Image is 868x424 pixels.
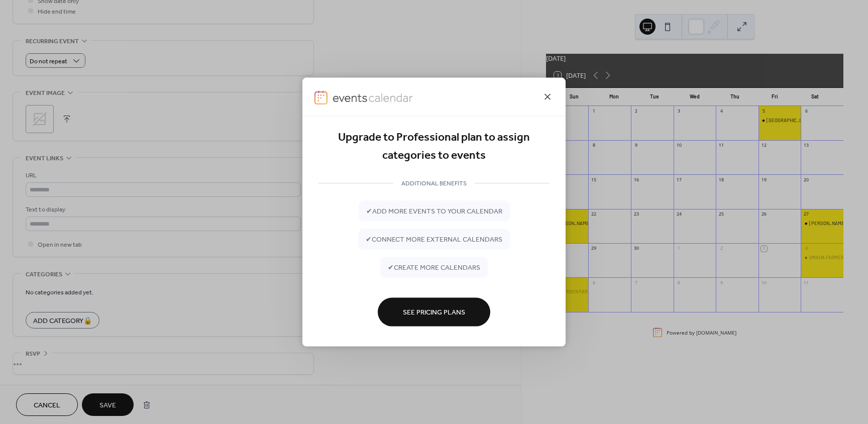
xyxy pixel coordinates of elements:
span: See Pricing Plans [403,307,465,318]
span: ADDITIONAL BENEFITS [393,178,475,189]
span: ✔ create more calendars [388,263,480,273]
button: See Pricing Plans [378,297,490,326]
img: logo-icon [314,90,328,104]
div: Upgrade to Professional plan to assign categories to events [318,129,550,165]
span: ✔ connect more external calendars [366,235,502,245]
span: ✔ add more events to your calendar [366,206,502,217]
img: logo-type [333,90,414,104]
